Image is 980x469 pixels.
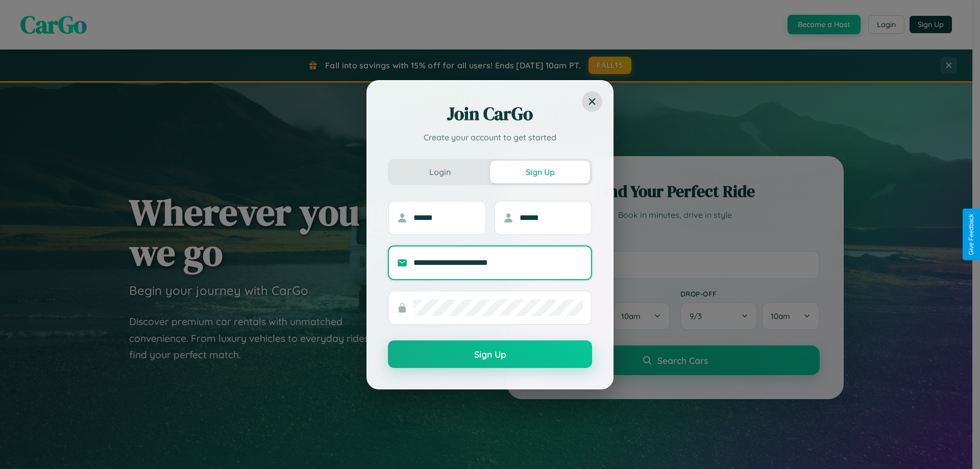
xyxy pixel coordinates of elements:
h2: Join CarGo [388,102,592,126]
button: Sign Up [388,340,592,368]
p: Create your account to get started [388,131,592,143]
div: Give Feedback [968,214,975,255]
button: Login [390,161,490,183]
button: Sign Up [490,161,590,183]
